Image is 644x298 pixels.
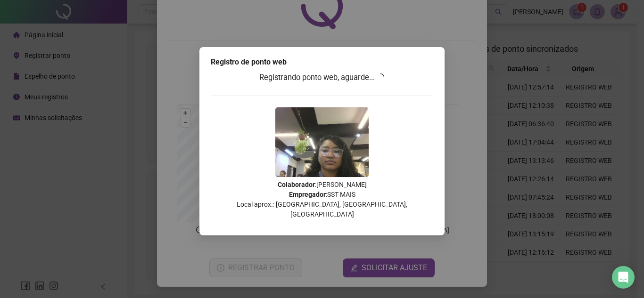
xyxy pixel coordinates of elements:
[211,72,433,84] h3: Registrando ponto web, aguarde...
[275,107,369,177] img: 9k=
[211,180,433,219] p: : [PERSON_NAME] : SST MAIS Local aprox.: [GEOGRAPHIC_DATA], [GEOGRAPHIC_DATA], [GEOGRAPHIC_DATA]
[612,266,635,289] div: Open Intercom Messenger
[278,181,315,188] strong: Colaborador
[211,56,433,68] div: Registro de ponto web
[289,191,326,198] strong: Empregador
[375,72,386,82] span: loading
